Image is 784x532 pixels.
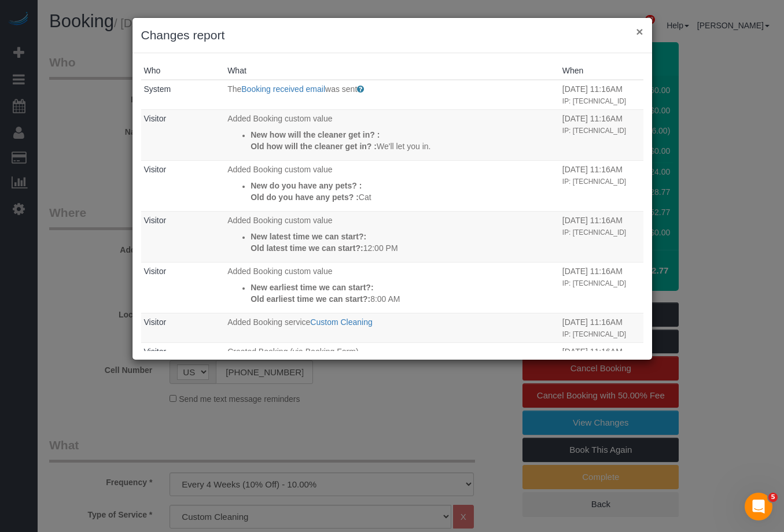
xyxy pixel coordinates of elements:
[251,283,373,292] strong: New earliest time we can start?:
[141,62,225,80] th: Who
[144,165,167,174] a: Visitor
[562,97,626,105] small: IP: [TECHNICAL_ID]
[141,80,225,109] td: Who
[227,165,332,174] span: Added Booking custom value
[141,342,225,372] td: Who
[224,80,560,109] td: What
[141,160,225,211] td: Who
[241,84,325,94] a: Booking received email
[141,27,643,44] h3: Changes report
[560,313,643,342] td: When
[310,317,372,327] a: Custom Cleaning
[560,109,643,160] td: When
[251,293,557,305] p: 8:00 AM
[144,84,171,94] a: System
[560,262,643,313] td: When
[141,313,225,342] td: Who
[560,160,643,211] td: When
[224,211,560,262] td: What
[227,216,332,225] span: Added Booking custom value
[227,114,332,123] span: Added Booking custom value
[251,130,380,139] strong: New how will the cleaner get in? :
[768,493,778,502] span: 5
[144,347,167,356] a: Visitor
[562,127,626,135] small: IP: [TECHNICAL_ID]
[562,178,626,186] small: IP: [TECHNICAL_ID]
[251,142,377,151] strong: Old how will the cleaner get in? :
[224,342,560,372] td: What
[562,279,626,287] small: IP: [TECHNICAL_ID]
[251,294,370,304] strong: Old earliest time we can start?:
[251,232,366,241] strong: New latest time we can start?:
[227,267,332,276] span: Added Booking custom value
[745,493,772,520] iframe: Intercom live chat
[144,317,167,327] a: Visitor
[227,347,358,356] span: Created Booking (via Booking Form)
[224,262,560,313] td: What
[560,211,643,262] td: When
[224,62,560,80] th: What
[562,330,626,338] small: IP: [TECHNICAL_ID]
[132,18,652,360] sui-modal: Changes report
[251,243,363,253] strong: Old latest time we can start?:
[224,109,560,160] td: What
[227,84,241,94] span: The
[144,267,167,276] a: Visitor
[224,313,560,342] td: What
[562,228,626,237] small: IP: [TECHNICAL_ID]
[141,109,225,160] td: Who
[636,25,643,38] button: ×
[224,160,560,211] td: What
[251,193,359,202] strong: Old do you have any pets? :
[227,317,310,327] span: Added Booking service
[251,191,557,203] p: Cat
[251,242,557,254] p: 12:00 PM
[325,84,357,94] span: was sent
[141,211,225,262] td: Who
[560,342,643,372] td: When
[560,62,643,80] th: When
[144,216,167,225] a: Visitor
[251,181,362,190] strong: New do you have any pets? :
[144,114,167,123] a: Visitor
[141,262,225,313] td: Who
[560,80,643,109] td: When
[251,141,557,152] p: We'll let you in.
